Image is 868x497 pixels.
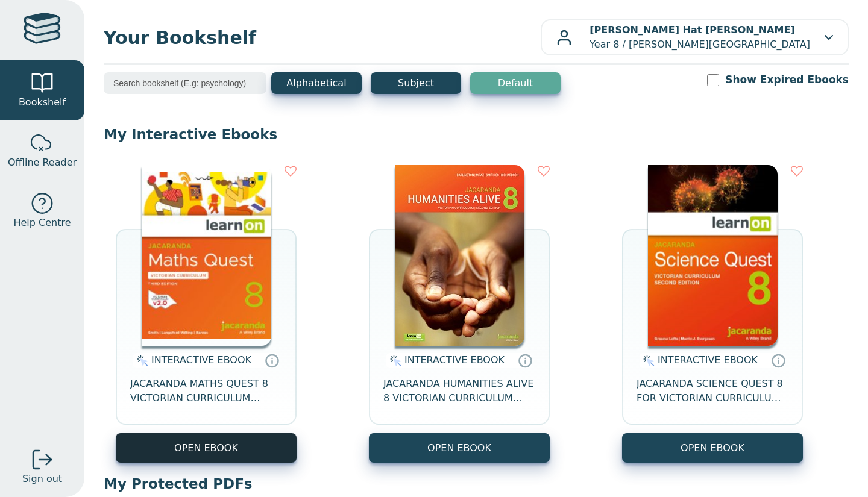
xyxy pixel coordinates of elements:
img: c004558a-e884-43ec-b87a-da9408141e80.jpg [142,165,271,346]
button: Subject [371,72,461,94]
span: Offline Reader [8,155,77,170]
span: JACARANDA HUMANITIES ALIVE 8 VICTORIAN CURRICULUM LEARNON EBOOK 2E [383,377,535,405]
b: [PERSON_NAME] Hat [PERSON_NAME] [590,24,794,36]
p: My Interactive Ebooks [104,125,849,143]
a: Interactive eBooks are accessed online via the publisher’s portal. They contain interactive resou... [771,353,785,367]
p: My Protected PDFs [104,475,849,493]
span: Bookshelf [19,95,66,110]
span: Your Bookshelf [104,24,541,51]
img: interactive.svg [386,354,401,368]
img: interactive.svg [133,354,148,368]
span: Help Centre [13,216,71,230]
span: INTERACTIVE EBOOK [658,354,758,366]
a: Interactive eBooks are accessed online via the publisher’s portal. They contain interactive resou... [265,353,279,367]
img: fffb2005-5288-ea11-a992-0272d098c78b.png [648,165,778,346]
a: Interactive eBooks are accessed online via the publisher’s portal. They contain interactive resou... [518,353,532,367]
p: Year 8 / [PERSON_NAME][GEOGRAPHIC_DATA] [590,23,810,52]
button: OPEN EBOOK [369,433,550,463]
span: JACARANDA MATHS QUEST 8 VICTORIAN CURRICULUM LEARNON EBOOK 3E [130,377,282,405]
span: INTERACTIVE EBOOK [151,354,251,366]
button: [PERSON_NAME] Hat [PERSON_NAME]Year 8 / [PERSON_NAME][GEOGRAPHIC_DATA] [541,19,849,55]
button: OPEN EBOOK [116,433,297,463]
span: INTERACTIVE EBOOK [404,354,505,366]
button: Alphabetical [271,72,362,94]
span: Sign out [22,472,62,486]
span: JACARANDA SCIENCE QUEST 8 FOR VICTORIAN CURRICULUM LEARNON 2E EBOOK [637,377,788,405]
button: Default [470,72,561,94]
input: Search bookshelf (E.g: psychology) [104,72,266,94]
label: Show Expired Ebooks [725,72,849,87]
img: interactive.svg [640,354,655,368]
img: bee2d5d4-7b91-e911-a97e-0272d098c78b.jpg [395,165,524,346]
button: OPEN EBOOK [622,433,803,463]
